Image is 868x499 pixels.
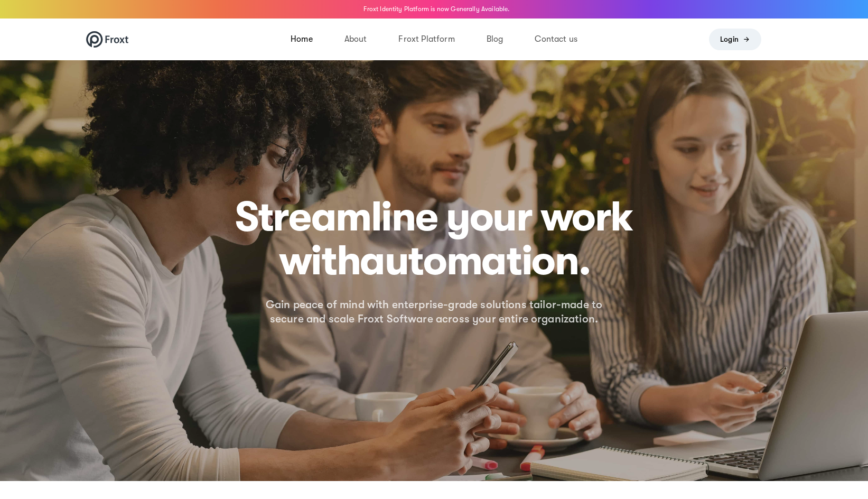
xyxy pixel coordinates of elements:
h1: Streamline your work with [227,196,641,283]
span: automation. [360,239,590,283]
a: Blog [471,19,519,60]
a: Froxt Platform [382,19,470,60]
p: Froxt Identity Platform is now Generally Available. [363,3,509,15]
a: Home [275,19,329,60]
a: About [329,19,383,60]
a: Froxt Application Froxt Application Froxt Application Froxt Application Froxt Application [86,31,128,48]
a: Login [709,29,761,50]
h5: Gain peace of mind with enterprise-grade solutions tailor-made to secure and scale Froxt Software... [227,298,641,327]
span: Login [720,35,739,44]
a: Contact us [519,19,593,60]
img: Froxt Application [86,31,128,48]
